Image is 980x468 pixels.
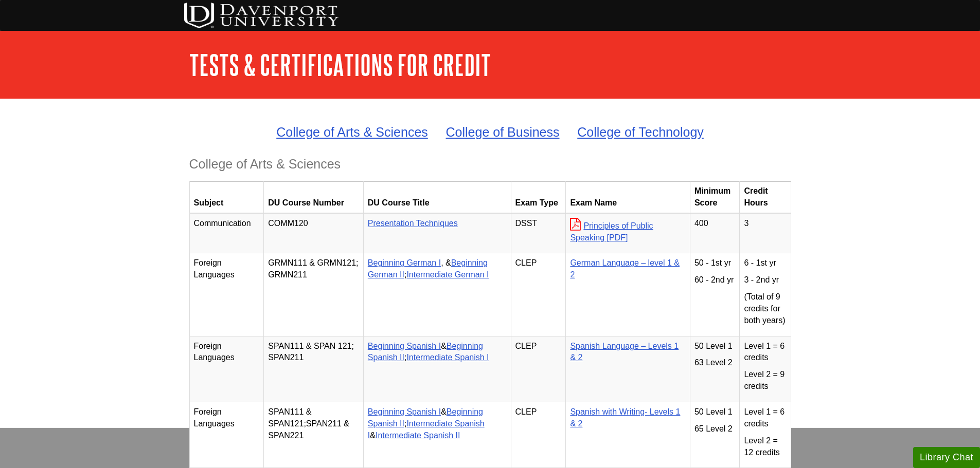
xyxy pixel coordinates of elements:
p: GRMN111 & GRMN121; GRMN211 [268,257,359,281]
a: Presentation Techniques [368,219,458,228]
th: DU Course Title [363,181,511,214]
th: Minimum Score [690,181,740,214]
p: Level 1 = 6 credits [744,341,786,364]
p: 50 - 1st yr [694,257,736,269]
button: Library Chat [913,447,980,468]
a: Intermediate Spanish I [406,353,489,362]
th: Exam Type [511,181,566,214]
a: Intermediate Spanish II [376,431,460,440]
td: & ; [363,336,511,402]
p: 3 - 2nd yr [744,274,786,286]
p: 50 Level 1 [694,341,736,352]
th: Subject [189,181,264,214]
a: Spanish with Writing- Levels 1 & 2 [570,407,680,428]
a: Beginning Spanish I [368,342,441,350]
td: SPAN111 & SPAN121;SPAN211 & SPAN221 [264,402,364,467]
p: 65 Level 2 [694,423,736,435]
a: Intermediate German I [406,270,489,279]
td: Foreign Languages [189,253,264,336]
td: , & ; [363,253,511,336]
th: DU Course Number [264,181,364,214]
p: 60 - 2nd yr [694,274,736,286]
p: 50 Level 1 [694,406,736,418]
a: College of Business [446,125,560,139]
a: Beginning Spanish II [368,407,483,428]
td: CLEP [511,402,566,467]
h3: College of Arts & Sciences [189,157,791,172]
a: Spanish Language – Levels 1 & 2 [570,342,679,362]
td: SPAN111 & SPAN 121; SPAN211 [264,336,364,402]
td: & ; & [363,402,511,467]
p: Level 2 = 12 credits [744,435,786,459]
a: Intermediate Spanish I [368,419,485,440]
a: Principles of Public Speaking [570,221,653,242]
td: CLEP [511,336,566,402]
a: College of Arts & Sciences [276,125,428,139]
p: 63 Level 2 [694,357,736,369]
p: Level 2 = 9 credits [744,369,786,392]
a: German Language – level 1 & 2 [570,258,680,279]
td: 3 [740,213,791,253]
a: Tests & Certifications for Credit [189,49,491,81]
td: DSST [511,213,566,253]
p: 6 - 1st yr [744,257,786,269]
a: Beginning German I [368,258,441,267]
th: Exam Name [566,181,690,214]
a: Beginning Spanish I [368,407,441,416]
th: Credit Hours [740,181,791,214]
td: Foreign Languages [189,336,264,402]
td: Communication [189,213,264,253]
img: DU Testing Services [184,3,338,28]
td: CLEP [511,253,566,336]
a: College of Technology [577,125,704,139]
p: (Total of 9 credits for both years) [744,291,786,327]
td: Foreign Languages [189,402,264,467]
td: COMM120 [264,213,364,253]
td: 400 [690,213,740,253]
p: Level 1 = 6 credits [744,406,786,430]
